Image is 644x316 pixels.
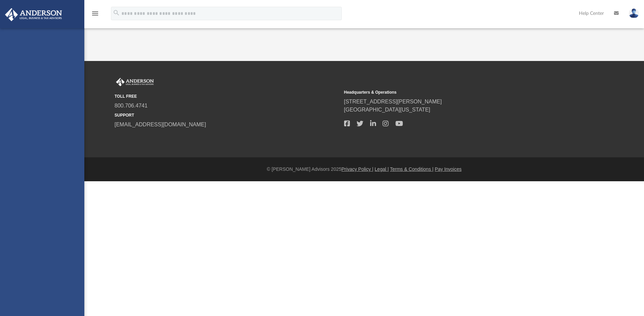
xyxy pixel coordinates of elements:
a: 800.706.4741 [115,103,148,108]
div: © [PERSON_NAME] Advisors 2025 [84,166,644,173]
img: Anderson Advisors Platinum Portal [3,8,64,21]
a: menu [91,13,99,18]
a: Pay Invoices [435,166,461,172]
a: Privacy Policy | [341,166,373,172]
i: menu [91,9,99,18]
a: [GEOGRAPHIC_DATA][US_STATE] [344,107,430,113]
img: Anderson Advisors Platinum Portal [115,78,155,87]
small: TOLL FREE [115,93,339,99]
a: Terms & Conditions | [390,166,433,172]
a: [STREET_ADDRESS][PERSON_NAME] [344,99,442,104]
small: Headquarters & Operations [344,89,569,95]
a: [EMAIL_ADDRESS][DOMAIN_NAME] [115,122,206,127]
a: Legal | [375,166,389,172]
img: User Pic [629,8,639,18]
i: search [113,9,120,17]
small: SUPPORT [115,112,339,118]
